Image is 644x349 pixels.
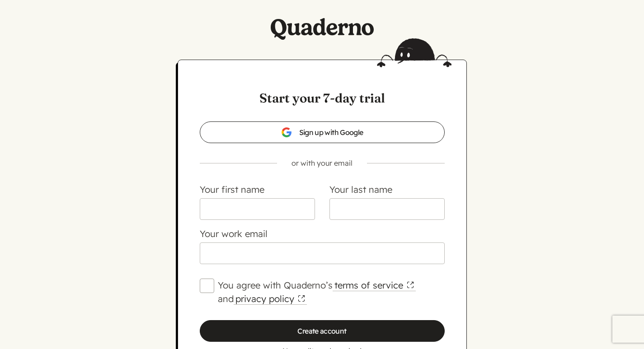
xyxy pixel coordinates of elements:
a: terms of service [333,279,416,291]
a: Sign up with Google [200,121,445,143]
span: Sign up with Google [281,127,363,138]
p: or with your email [185,158,459,168]
h1: Start your 7-day trial [200,89,445,107]
a: privacy policy [234,293,307,305]
input: Create account [200,320,445,342]
label: You agree with Quaderno’s and [218,279,445,306]
label: Your last name [329,184,392,195]
label: Your first name [200,184,264,195]
label: Your work email [200,228,268,239]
